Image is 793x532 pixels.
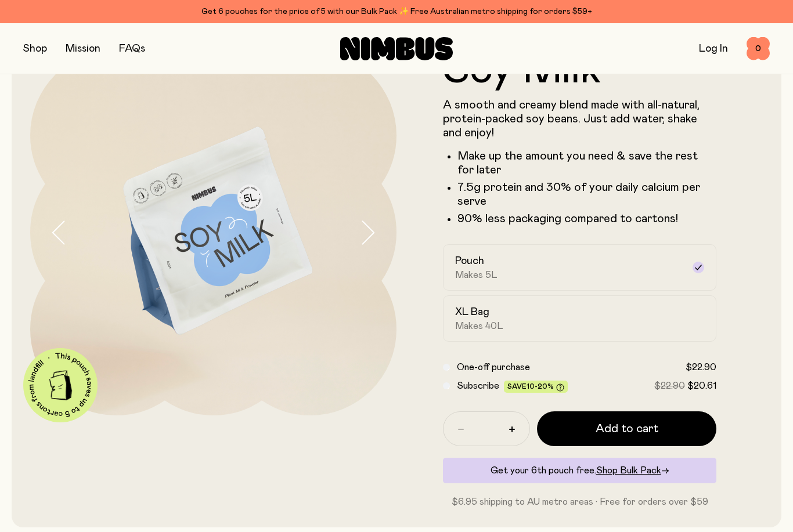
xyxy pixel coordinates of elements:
[596,421,658,437] span: Add to cart
[119,44,145,54] a: FAQs
[443,495,716,509] p: $6.95 shipping to AU metro areas · Free for orders over $59
[596,466,661,475] span: Shop Bulk Pack
[457,212,716,226] p: 90% less packaging compared to cartons!
[455,269,498,281] span: Makes 5L
[687,381,716,390] span: $20.61
[747,37,770,60] button: 0
[23,5,770,19] div: Get 6 pouches for the price of 5 with our Bulk Pack ✨ Free Australian metro shipping for orders $59+
[66,44,100,54] a: Mission
[455,320,503,332] span: Makes 40L
[537,411,716,446] button: Add to cart
[457,149,716,177] li: Make up the amount you need & save the rest for later
[455,305,489,319] h2: XL Bag
[654,381,685,390] span: $22.90
[457,363,530,372] span: One-off purchase
[507,383,564,392] span: Save
[457,180,716,208] li: 7.5g protein and 30% of your daily calcium per serve
[527,383,554,390] span: 10-20%
[455,254,484,268] h2: Pouch
[596,466,669,475] a: Shop Bulk Pack→
[686,363,716,372] span: $22.90
[457,381,499,390] span: Subscribe
[443,98,716,140] p: A smooth and creamy blend made with all-natural, protein-packed soy beans. Just add water, shake ...
[443,458,716,483] div: Get your 6th pouch free.
[699,44,728,54] a: Log In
